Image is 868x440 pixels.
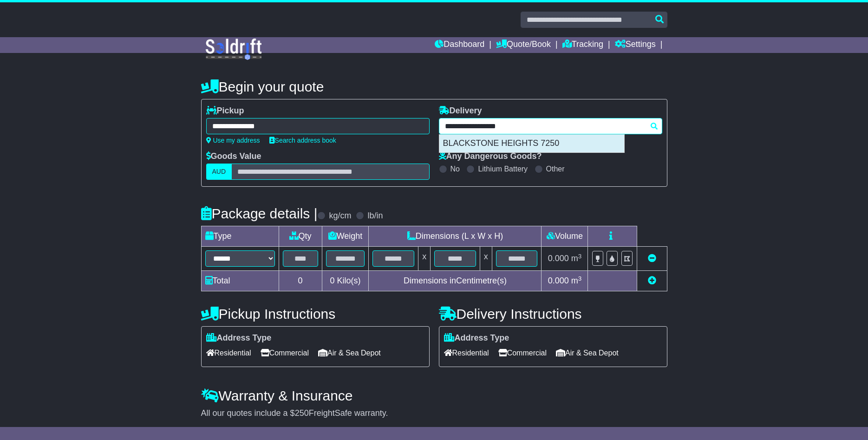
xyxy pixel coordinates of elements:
a: Settings [615,37,656,53]
label: Any Dangerous Goods? [439,151,542,162]
span: Air & Sea Depot [318,346,381,360]
td: Dimensions (L x W x H) [369,226,542,247]
span: 0.000 [548,276,569,285]
h4: Package details | [201,206,318,221]
div: BLACKSTONE HEIGHTS 7250 [439,135,624,152]
sup: 3 [578,253,582,260]
a: Add new item [648,276,656,285]
span: m [571,254,582,263]
label: lb/in [367,211,383,221]
label: Goods Value [206,151,261,162]
sup: 3 [578,275,582,282]
a: Remove this item [648,254,656,263]
a: Dashboard [435,37,484,53]
label: Address Type [444,333,509,343]
span: Commercial [261,346,309,360]
span: Residential [206,346,251,360]
a: Quote/Book [496,37,551,53]
span: m [571,276,582,285]
td: Kilo(s) [322,271,369,291]
td: x [480,247,492,271]
a: Use my address [206,137,260,144]
label: Other [546,164,565,173]
td: Dimensions in Centimetre(s) [369,271,542,291]
td: 0 [279,271,322,291]
label: No [450,164,460,173]
label: Address Type [206,333,272,343]
typeahead: Please provide city [439,118,662,134]
span: Residential [444,346,489,360]
label: Delivery [439,106,482,116]
span: 250 [295,408,309,418]
td: Type [201,226,279,247]
label: Pickup [206,106,244,116]
label: Lithium Battery [478,164,528,173]
h4: Delivery Instructions [439,306,667,322]
h4: Begin your quote [201,79,667,94]
td: Volume [542,226,588,247]
td: Qty [279,226,322,247]
div: All our quotes include a $ FreightSafe warranty. [201,408,667,419]
td: x [418,247,431,271]
td: Total [201,271,279,291]
label: AUD [206,164,232,180]
td: Weight [322,226,369,247]
h4: Pickup Instructions [201,306,430,322]
span: 0 [330,276,334,285]
label: kg/cm [329,211,351,221]
a: Search address book [269,137,336,144]
h4: Warranty & Insurance [201,388,667,403]
span: Commercial [498,346,547,360]
a: Tracking [562,37,603,53]
span: 0.000 [548,254,569,263]
span: Air & Sea Depot [556,346,619,360]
